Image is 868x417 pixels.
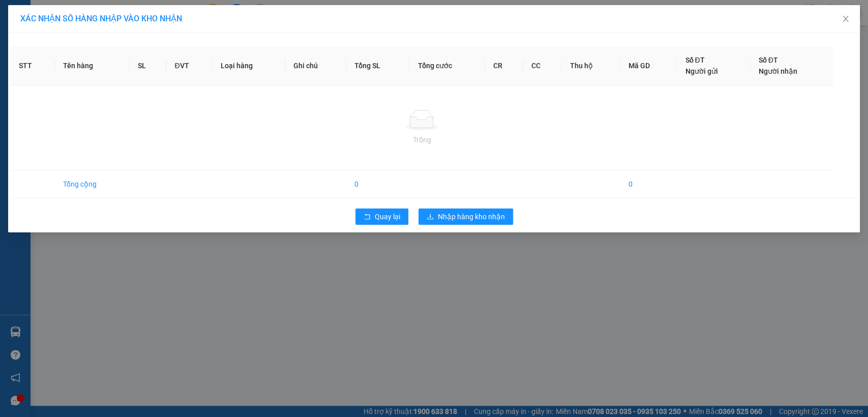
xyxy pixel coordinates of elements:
th: Ghi chú [285,46,346,85]
th: Tên hàng [55,46,130,85]
span: download [427,213,434,221]
th: CR [485,46,523,85]
th: STT [11,46,55,85]
td: 0 [346,170,410,198]
span: Người nhận [759,67,797,75]
span: Nhập hàng kho nhận [438,211,505,222]
td: Tổng cộng [55,170,130,198]
span: XÁC NHẬN SỐ HÀNG NHẬP VÀO KHO NHẬN [20,14,182,23]
span: Số ĐT [685,56,704,64]
button: rollbackQuay lại [355,208,408,225]
th: CC [523,46,561,85]
span: rollback [364,213,371,221]
th: SL [130,46,166,85]
span: Người gửi [685,67,717,75]
th: Tổng cước [409,46,485,85]
th: Loại hàng [213,46,285,85]
td: 0 [620,170,677,198]
th: ĐVT [166,46,212,85]
span: Quay lại [375,211,400,222]
th: Tổng SL [346,46,410,85]
th: Mã GD [620,46,677,85]
button: downloadNhập hàng kho nhận [418,208,513,225]
button: Close [831,5,860,34]
th: Thu hộ [561,46,620,85]
div: Trống [19,134,825,145]
span: close [842,15,850,23]
span: Số ĐT [759,56,778,64]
